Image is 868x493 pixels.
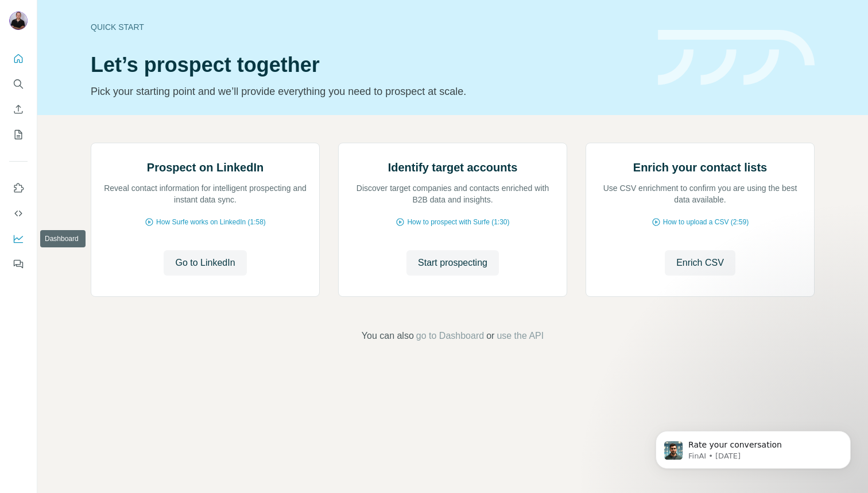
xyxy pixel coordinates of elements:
span: How Surfe works on LinkedIn (1:58) [156,217,266,227]
p: Reveal contact information for intelligent prospecting and instant data sync. [103,182,308,205]
img: Avatar [9,12,28,30]
h2: Identify target accounts [388,159,518,175]
img: banner [658,30,815,86]
button: My lists [9,124,28,145]
button: Use Surfe on LinkedIn [9,178,28,198]
span: or [486,329,494,343]
button: Dashboard [9,228,28,249]
p: Use CSV enrichment to confirm you are using the best data available. [598,182,803,205]
iframe: Intercom notifications message [638,407,868,487]
button: use the API [497,329,544,343]
span: You can also [362,329,414,343]
button: Enrich CSV [665,250,735,276]
button: go to Dashboard [416,329,484,343]
h1: Let’s prospect together [91,53,644,77]
button: Search [9,74,28,94]
span: How to prospect with Surfe (1:30) [407,217,509,227]
span: How to upload a CSV (2:59) [663,217,749,227]
button: Use Surfe API [9,203,28,224]
button: Quick start [9,48,28,69]
div: Quick start [91,21,644,33]
span: Start prospecting [418,256,487,270]
h2: Enrich your contact lists [633,159,767,175]
button: Start prospecting [406,250,499,276]
span: Go to LinkedIn [175,256,235,270]
button: Go to LinkedIn [164,250,246,276]
p: Pick your starting point and we’ll provide everything you need to prospect at scale. [91,83,644,100]
button: Enrich CSV [9,99,28,120]
h2: Prospect on LinkedIn [147,159,263,175]
button: Feedback [9,254,28,274]
p: Discover target companies and contacts enriched with B2B data and insights. [350,182,555,205]
span: Enrich CSV [676,256,724,270]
